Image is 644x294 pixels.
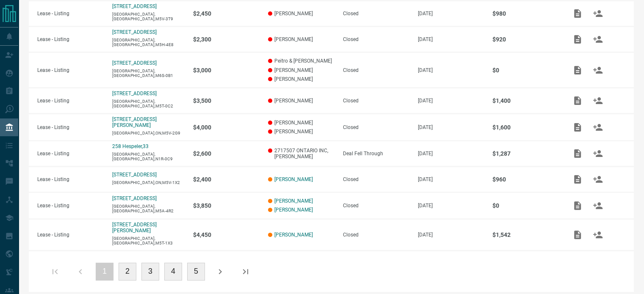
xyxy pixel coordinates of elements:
[274,198,313,204] a: [PERSON_NAME]
[193,176,260,183] p: $2,400
[37,36,104,42] p: Lease - Listing
[112,204,185,213] p: [GEOGRAPHIC_DATA],[GEOGRAPHIC_DATA],M5A-4R2
[268,148,334,159] p: 2717507 ONTARIO INC, [PERSON_NAME]
[492,67,559,74] p: $0
[112,99,185,108] p: [GEOGRAPHIC_DATA],[GEOGRAPHIC_DATA],M5T-0C2
[492,97,559,104] p: $1,400
[112,29,157,35] p: [STREET_ADDRESS]
[492,176,559,183] p: $960
[492,124,559,131] p: $1,600
[112,91,157,96] a: [STREET_ADDRESS]
[112,180,185,185] p: [GEOGRAPHIC_DATA],ON,M5V-1X2
[37,232,104,238] p: Lease - Listing
[37,124,104,130] p: Lease - Listing
[187,263,205,280] button: 5
[417,98,484,104] p: [DATE]
[268,36,334,42] p: [PERSON_NAME]
[567,10,588,16] span: Add / View Documents
[343,151,409,157] div: Deal Fell Through
[112,60,157,66] a: [STREET_ADDRESS]
[193,124,260,131] p: $4,000
[567,150,588,156] span: Add / View Documents
[417,203,484,209] p: [DATE]
[274,176,313,182] a: [PERSON_NAME]
[588,97,608,103] span: Match Clients
[588,10,608,16] span: Match Clients
[417,124,484,130] p: [DATE]
[567,97,588,103] span: Add / View Documents
[268,67,334,73] p: [PERSON_NAME]
[268,58,334,64] p: Peitro & [PERSON_NAME]
[567,124,588,130] span: Add / View Documents
[112,116,157,128] a: [STREET_ADDRESS][PERSON_NAME]
[343,203,409,209] div: Closed
[268,129,334,135] p: [PERSON_NAME]
[193,67,260,74] p: $3,000
[588,202,608,208] span: Match Clients
[96,263,113,280] button: 1
[37,151,104,157] p: Lease - Listing
[274,232,313,238] a: [PERSON_NAME]
[588,231,608,237] span: Match Clients
[268,120,334,126] p: [PERSON_NAME]
[268,76,334,82] p: [PERSON_NAME]
[492,10,559,17] p: $980
[343,232,409,238] div: Closed
[37,67,104,73] p: Lease - Listing
[112,12,185,21] p: [GEOGRAPHIC_DATA],[GEOGRAPHIC_DATA],M5V-3T9
[119,263,136,280] button: 2
[417,232,484,238] p: [DATE]
[193,231,260,238] p: $4,450
[417,11,484,16] p: [DATE]
[193,10,260,17] p: $2,450
[141,263,159,280] button: 3
[193,150,260,157] p: $2,600
[112,195,157,201] a: [STREET_ADDRESS]
[112,222,157,234] a: [STREET_ADDRESS][PERSON_NAME]
[112,3,157,9] a: [STREET_ADDRESS]
[588,124,608,130] span: Match Clients
[37,11,104,16] p: Lease - Listing
[112,131,185,135] p: [GEOGRAPHIC_DATA],ON,M5V-2G9
[417,151,484,157] p: [DATE]
[567,67,588,73] span: Add / View Documents
[567,202,588,208] span: Add / View Documents
[193,202,260,209] p: $3,850
[343,36,409,42] div: Closed
[193,97,260,104] p: $3,500
[268,11,334,16] p: [PERSON_NAME]
[567,231,588,237] span: Add / View Documents
[112,152,185,161] p: [GEOGRAPHIC_DATA],[GEOGRAPHIC_DATA],N1R-0C9
[588,67,608,73] span: Match Clients
[588,150,608,156] span: Match Clients
[268,98,334,104] p: [PERSON_NAME]
[37,203,104,209] p: Lease - Listing
[343,98,409,104] div: Closed
[417,36,484,42] p: [DATE]
[417,176,484,182] p: [DATE]
[112,38,185,47] p: [GEOGRAPHIC_DATA],[GEOGRAPHIC_DATA],M5H-4E8
[343,124,409,130] div: Closed
[164,263,182,280] button: 4
[112,69,185,78] p: [GEOGRAPHIC_DATA],[GEOGRAPHIC_DATA],M6S-0B1
[567,36,588,42] span: Add / View Documents
[112,143,149,149] a: 258 Hespeler,33
[492,231,559,238] p: $1,542
[343,176,409,182] div: Closed
[112,172,157,178] a: [STREET_ADDRESS]
[112,236,185,245] p: [GEOGRAPHIC_DATA],[GEOGRAPHIC_DATA],M5T-1X3
[37,98,104,104] p: Lease - Listing
[343,11,409,16] div: Closed
[492,36,559,43] p: $920
[588,176,608,182] span: Match Clients
[417,67,484,73] p: [DATE]
[492,202,559,209] p: $0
